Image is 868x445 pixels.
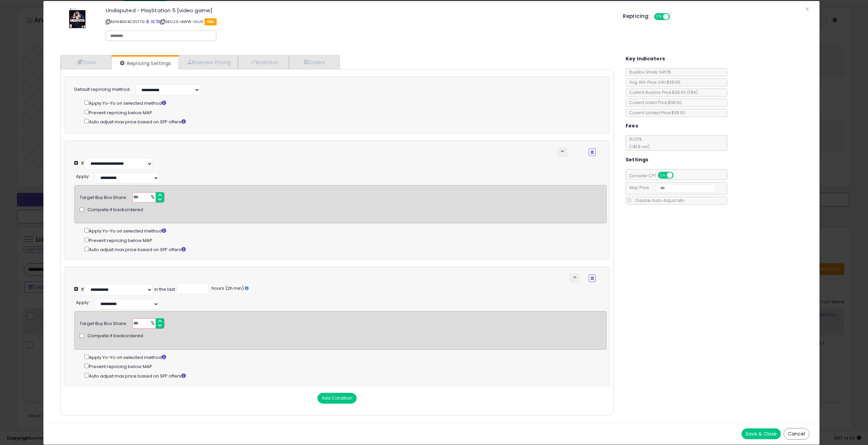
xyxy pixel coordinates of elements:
span: (+$1.8 var) [626,144,650,149]
a: Business Pricing [179,55,238,69]
span: BuyBox Share 24h: 1% [626,69,671,75]
span: OFF [669,14,680,20]
div: Apply Yo-Yo on selected method [84,99,596,107]
i: Remove Condition [591,150,594,154]
i: Remove Condition [591,276,594,280]
div: Auto adjust max price based on SFP offers [84,245,606,253]
p: ASIN: B0D4C3VTTG | SKU: 2X-IAWW-VUJ3 [106,16,613,27]
a: Your listing only [156,19,159,24]
a: Orders [289,55,339,69]
button: Save & Close [742,428,781,439]
img: 41weHsnvzOL._SL60_.jpg [69,8,85,28]
button: Cancel [784,428,809,440]
span: % [147,319,158,329]
a: Costs [61,55,112,69]
span: Consider CPT: [626,173,683,179]
label: Default repricing method: [74,86,131,93]
span: Current Buybox Price: [626,89,698,95]
div: in the last [154,286,175,293]
div: : [76,297,90,306]
h5: Settings [626,156,649,164]
span: ( FBA ) [687,89,698,95]
a: Analytics [238,55,289,69]
span: Compete if backordered [87,207,143,213]
a: All offer listings [151,19,155,24]
span: ON [658,173,667,178]
span: OFF [672,173,683,178]
span: Apply [76,173,88,180]
span: Compete if backordered [87,333,143,339]
button: Add Condition [317,393,357,404]
span: ON [655,14,663,20]
a: BuyBox page [146,19,150,24]
div: Target Buy Box Share: [80,192,127,201]
span: $38.90 [672,89,698,95]
div: Prevent repricing below MAP [84,362,606,370]
div: Apply Yo-Yo on selected method [84,227,606,235]
span: × [805,4,809,14]
span: FBA [204,18,217,25]
a: Repricing Settings [112,57,178,70]
h5: Key Indicators [626,55,665,63]
span: Avg. Win Price 24h: $38.96 [626,79,680,85]
div: Target Buy Box Share: [80,318,127,327]
span: Disable Auto-Adjust Min [632,198,685,203]
h5: Repricing: [623,14,650,19]
div: Auto adjust max price based on SFP offers [84,118,596,125]
span: keyboard_arrow_up [572,274,578,281]
h5: Fees [626,122,638,130]
h3: Undisputed - PlayStation 5 [video game] [106,8,613,13]
span: Current Landed Price: $38.90 [626,110,685,116]
div: Auto adjust max price based on SFP offers [84,372,606,380]
div: Prevent repricing below MAP [84,236,606,244]
span: Current Listed Price: $38.90 [626,100,682,105]
span: 15.00 % [626,136,650,149]
div: : [76,171,90,180]
span: keyboard_arrow_down [559,148,566,155]
span: Apply [76,299,88,306]
div: Apply Yo-Yo on selected method [84,353,606,361]
span: hours (2h min) [211,285,244,291]
span: % [147,193,158,203]
div: Prevent repricing below MAP [84,108,596,116]
span: Map Price: [626,185,716,190]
